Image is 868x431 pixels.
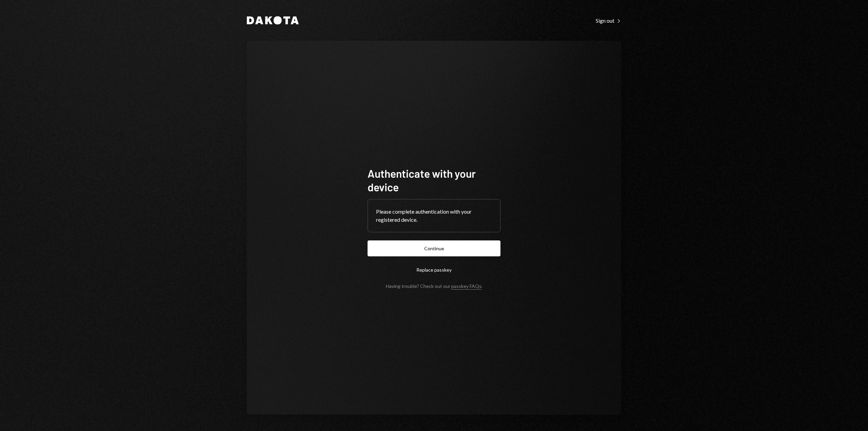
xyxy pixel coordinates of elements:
a: passkey FAQs [451,283,481,290]
button: Replace passkey [368,262,500,278]
h1: Authenticate with your device [368,166,500,194]
button: Continue [368,240,500,256]
div: Having trouble? Check out our . [386,283,482,289]
div: Please complete authentication with your registered device. [376,208,492,224]
a: Sign out [596,17,621,24]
